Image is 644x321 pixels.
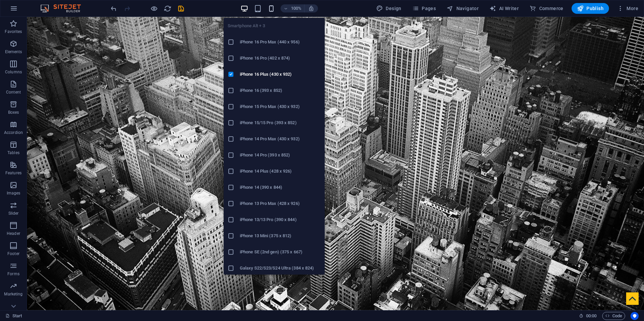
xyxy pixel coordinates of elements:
[4,130,23,135] p: Accordion
[240,216,321,224] h6: iPhone 13/13 Pro (390 x 844)
[240,119,321,127] h6: iPhone 15/15 Pro (393 x 852)
[591,313,592,318] span: :
[240,183,321,191] h6: iPhone 14 (390 x 844)
[8,110,19,115] p: Boxes
[240,103,321,111] h6: iPhone 15 Pro Max (430 x 932)
[240,54,321,62] h6: iPhone 16 Pro (402 x 874)
[489,5,519,12] span: AI Writer
[447,5,479,12] span: Navigator
[5,170,22,176] p: Features
[529,5,563,12] span: Commerce
[6,90,21,95] p: Content
[631,312,639,320] button: Usercentrics
[374,3,404,14] button: Design
[7,231,20,236] p: Header
[8,211,19,216] p: Slider
[110,5,118,12] i: Undo: Change languages (Ctrl+Z)
[177,4,185,12] button: save
[240,264,321,272] h6: Galaxy S22/S23/S24 Ultra (384 x 824)
[240,86,321,95] h6: iPhone 16 (393 x 852)
[5,312,22,320] a: Click to cancel selection. Double-click to open Pages
[487,3,521,14] button: AI Writer
[614,3,641,14] button: More
[240,38,321,46] h6: iPhone 16 Pro Max (440 x 956)
[240,167,321,175] h6: iPhone 14 Plus (428 x 926)
[376,5,401,12] span: Design
[5,49,22,55] p: Elements
[605,312,622,320] span: Code
[7,190,21,196] p: Images
[281,4,304,12] button: 100%
[109,4,118,12] button: undo
[5,69,22,75] p: Columns
[7,150,20,155] p: Tables
[527,3,566,14] button: Commerce
[586,312,597,320] span: 00 00
[308,5,314,11] i: On resize automatically adjust zoom level to fit chosen device.
[410,3,439,14] button: Pages
[7,251,20,256] p: Footer
[412,5,436,12] span: Pages
[572,3,609,14] button: Publish
[163,4,171,12] button: reload
[164,5,171,12] i: Reload page
[617,5,638,12] span: More
[4,291,23,297] p: Marketing
[577,5,604,12] span: Publish
[240,200,321,208] h6: iPhone 13 Pro Max (428 x 926)
[5,29,22,34] p: Favorites
[579,312,597,320] h6: Session time
[444,3,481,14] button: Navigator
[39,4,89,12] img: Editor Logo
[177,5,185,12] i: Save (Ctrl+S)
[240,151,321,159] h6: iPhone 14 Pro (393 x 852)
[240,135,321,143] h6: iPhone 14 Pro Max (430 x 932)
[240,70,321,78] h6: iPhone 16 Plus (430 x 932)
[240,248,321,256] h6: iPhone SE (2nd gen) (375 x 667)
[7,271,20,277] p: Forms
[291,4,301,12] h6: 100%
[240,232,321,240] h6: iPhone 13 Mini (375 x 812)
[602,312,625,320] button: Code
